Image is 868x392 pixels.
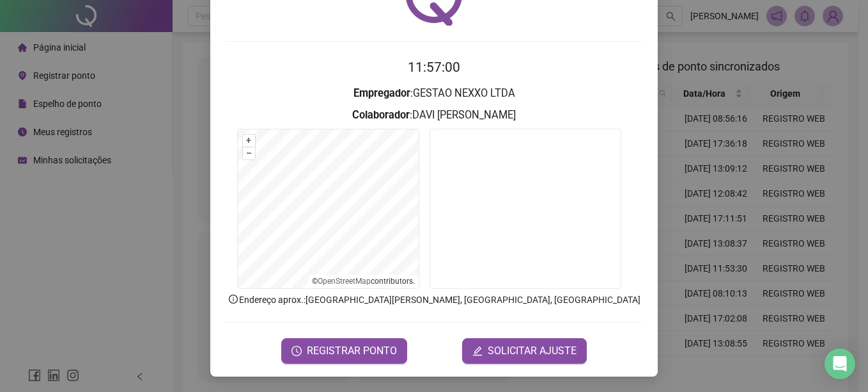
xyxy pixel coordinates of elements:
[226,85,642,102] h3: : GESTAO NEXXO LTDA
[352,109,410,121] strong: Colaborador
[226,107,642,124] h3: : DAVI [PERSON_NAME]
[243,147,255,159] button: –
[281,338,407,364] button: REGISTRAR PONTO
[462,338,587,364] button: editSOLICITAR AJUSTE
[226,293,642,307] p: Endereço aprox. : [GEOGRAPHIC_DATA][PERSON_NAME], [GEOGRAPHIC_DATA], [GEOGRAPHIC_DATA]
[318,277,371,286] a: OpenStreetMap
[408,60,460,75] time: 11:57:00
[472,346,483,356] span: edit
[291,346,302,356] span: clock-circle
[307,343,397,359] span: REGISTRAR PONTO
[312,277,415,286] li: © contributors.
[228,293,239,305] span: info-circle
[353,87,410,99] strong: Empregador
[825,348,855,379] div: Open Intercom Messenger
[488,343,577,359] span: SOLICITAR AJUSTE
[243,135,255,147] button: +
